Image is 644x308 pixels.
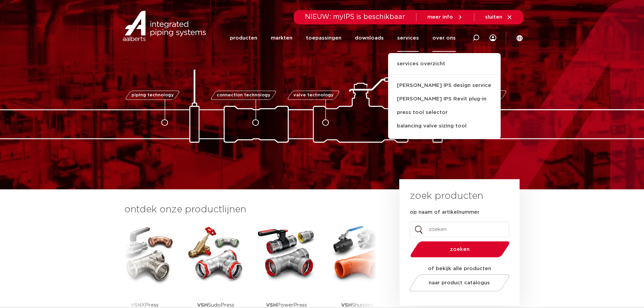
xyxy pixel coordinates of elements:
a: markten [271,24,292,52]
a: toepassingen [306,24,341,52]
a: services [397,24,419,52]
div: my IPS [490,24,496,52]
a: over ons [432,24,456,52]
a: press tool selector [388,106,501,119]
span: sluiten [485,15,502,20]
span: meer info [427,15,453,20]
h3: zoek producten [410,189,483,203]
a: [PERSON_NAME] IPS design service [388,79,501,92]
strong: VSH [130,303,141,308]
input: zoeken [410,222,509,237]
strong: of bekijk alle producten [428,266,491,271]
h3: ontdek onze productlijnen [124,203,377,216]
strong: VSH [341,303,352,308]
span: naar product catalogus [429,280,490,285]
span: connection technology [216,93,270,97]
a: meer info [427,14,463,20]
span: valve technology [293,93,334,97]
strong: VSH [197,303,208,308]
label: op naam of artikelnummer [410,209,479,216]
span: zoeken [428,247,492,252]
a: balancing valve sizing tool [388,119,501,133]
a: [PERSON_NAME] IPS Revit plug-in [388,92,501,106]
a: producten [230,24,257,52]
a: downloads [355,24,384,52]
span: piping technology [132,93,174,97]
strong: VSH [266,303,277,308]
a: sluiten [485,14,512,20]
nav: Menu [230,24,456,52]
a: naar product catalogus [407,274,511,291]
a: services overzicht [388,60,501,75]
span: NIEUW: myIPS is beschikbaar [305,14,405,20]
button: zoeken [407,241,512,258]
